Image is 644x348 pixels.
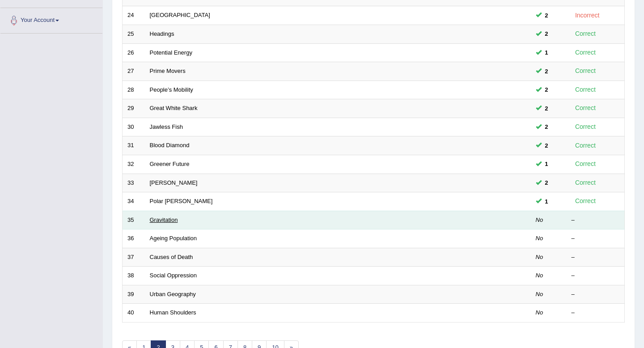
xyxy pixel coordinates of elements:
[572,122,600,132] div: Correct
[536,272,543,279] em: No
[536,235,543,242] em: No
[0,8,102,30] a: Your Account
[150,179,198,186] a: [PERSON_NAME]
[572,10,603,21] div: Incorrect
[536,216,543,223] em: No
[150,123,183,130] a: Jawless Fish
[150,235,197,242] a: Ageing Population
[123,43,145,62] td: 26
[542,11,552,20] span: You can still take this question
[123,211,145,229] td: 35
[572,309,620,317] div: –
[123,136,145,155] td: 31
[150,49,192,56] a: Potential Energy
[123,118,145,136] td: 30
[572,103,600,113] div: Correct
[150,272,197,279] a: Social Oppression
[150,216,178,223] a: Gravitation
[150,105,198,111] a: Great White Shark
[150,86,193,93] a: People’s Mobility
[536,291,543,297] em: No
[572,234,620,243] div: –
[542,85,552,94] span: You can still take this question
[150,142,190,149] a: Blood Diamond
[123,25,145,44] td: 25
[542,67,552,76] span: You can still take this question
[123,81,145,99] td: 28
[542,29,552,38] span: You can still take this question
[572,85,600,95] div: Correct
[536,254,543,260] em: No
[542,159,552,169] span: You can still take this question
[123,62,145,81] td: 27
[572,290,620,299] div: –
[123,267,145,285] td: 38
[123,99,145,118] td: 29
[542,104,552,113] span: You can still take this question
[123,248,145,267] td: 37
[542,197,552,206] span: You can still take this question
[542,48,552,57] span: You can still take this question
[150,30,174,37] a: Headings
[150,309,196,316] a: Human Shoulders
[572,216,620,225] div: –
[123,155,145,174] td: 32
[123,285,145,304] td: 39
[572,159,600,169] div: Correct
[123,192,145,211] td: 34
[123,174,145,192] td: 33
[572,196,600,206] div: Correct
[572,253,620,262] div: –
[572,66,600,76] div: Correct
[572,272,620,280] div: –
[572,140,600,151] div: Correct
[572,178,600,188] div: Correct
[123,304,145,323] td: 40
[123,229,145,248] td: 36
[536,309,543,316] em: No
[123,6,145,25] td: 24
[150,291,196,297] a: Urban Geography
[542,178,552,187] span: You can still take this question
[572,29,600,39] div: Correct
[150,254,193,260] a: Causes of Death
[572,47,600,58] div: Correct
[150,68,186,74] a: Prime Movers
[150,198,213,204] a: Polar [PERSON_NAME]
[150,161,190,167] a: Greener Future
[150,12,210,18] a: [GEOGRAPHIC_DATA]
[542,141,552,150] span: You can still take this question
[542,122,552,132] span: You can still take this question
